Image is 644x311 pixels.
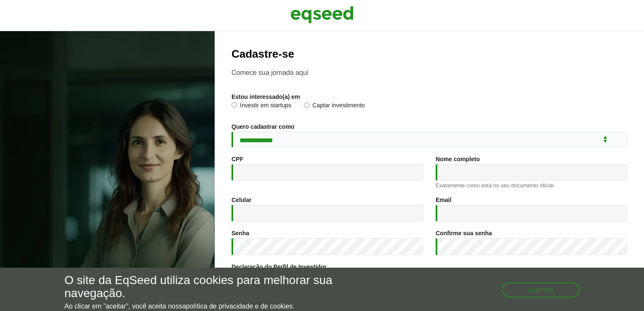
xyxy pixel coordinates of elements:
[232,230,249,236] label: Senha
[64,302,373,310] p: Ao clicar em "aceitar", você aceita nossa .
[304,102,309,108] input: Captar investimento
[232,197,251,203] label: Celular
[502,282,580,298] button: Aceitar
[290,4,354,25] img: EqSeed Logo
[436,230,492,236] label: Confirme sua senha
[64,274,373,300] h5: O site da EqSeed utiliza cookies para melhorar sua navegação.
[232,102,237,108] input: Investir em startups
[232,156,243,162] label: CPF
[232,124,294,130] label: Quero cadastrar como
[232,102,291,111] label: Investir em startups
[232,69,627,77] p: Comece sua jornada aqui
[232,264,327,270] label: Declaração do Perfil de Investidor
[232,48,627,60] h2: Cadastre-se
[186,303,293,310] a: política de privacidade e de cookies
[436,197,451,203] label: Email
[436,183,627,188] div: Exatamente como está no seu documento oficial
[232,94,300,100] label: Estou interessado(a) em
[436,156,480,162] label: Nome completo
[304,102,365,111] label: Captar investimento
